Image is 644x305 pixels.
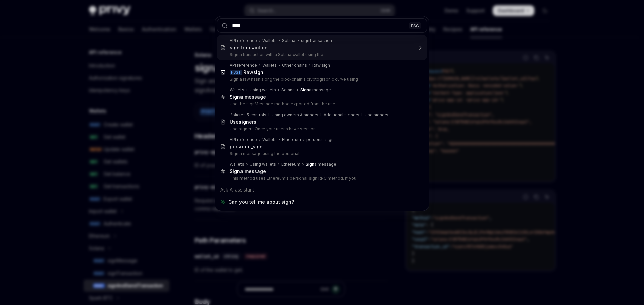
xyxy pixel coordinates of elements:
div: Wallets [262,63,277,68]
div: Raw [243,69,263,75]
div: Use signers [365,112,388,118]
p: This method uses Ethereum's personal_sign RPC method. If you [230,176,413,181]
b: sign [239,119,249,125]
div: Wallets [262,137,277,142]
div: Using wallets [250,87,276,93]
b: Sign [230,94,240,100]
b: sign [253,144,263,149]
div: Wallets [262,38,277,43]
div: Additional signers [324,112,359,118]
div: a message [230,168,266,174]
p: Use signers Once your user's have session [230,126,413,132]
b: Sign [300,87,309,92]
b: Sign [306,162,314,167]
div: a message [300,87,331,93]
b: sign [253,69,263,75]
div: Using owners & signers [272,112,318,118]
div: POST [230,70,242,75]
b: sign [230,45,239,50]
div: Using wallets [250,162,276,167]
div: Policies & controls [230,112,266,118]
div: signTransaction [301,38,332,43]
div: personal_ [230,144,263,150]
div: Use ers [230,119,256,125]
div: Ethereum [281,162,300,167]
p: Sign a message using the personal_ [230,151,413,156]
div: Solana [282,38,296,43]
div: Wallets [230,162,244,167]
div: Raw sign [312,63,330,68]
div: ESC [409,22,421,29]
div: Wallets [230,87,244,93]
div: Ask AI assistant [217,184,427,196]
b: Sign [230,168,240,174]
div: a message [230,94,266,100]
p: Sign a transaction with a Solana wallet using the [230,52,413,57]
div: personal_sign [306,137,334,142]
div: API reference [230,63,257,68]
div: Transaction [230,45,268,51]
div: API reference [230,137,257,142]
div: API reference [230,38,257,43]
span: Can you tell me about sign? [228,199,294,205]
div: a message [306,162,336,167]
p: Use the signMessage method exported from the use [230,101,413,107]
div: Ethereum [282,137,301,142]
div: Other chains [282,63,307,68]
div: Solana [281,87,295,93]
p: Sign a raw hash along the blockchain's cryptographic curve using [230,77,413,82]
